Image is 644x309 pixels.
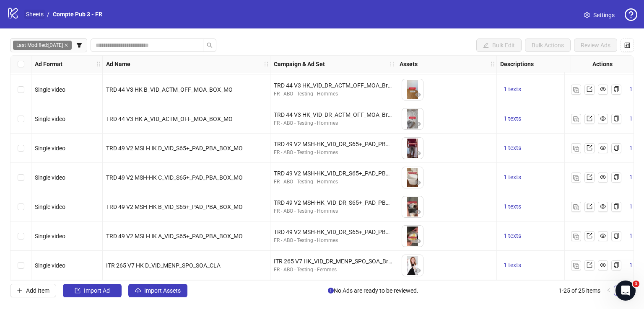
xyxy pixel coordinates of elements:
[573,263,579,269] img: Duplicate
[75,288,80,294] span: import
[274,198,392,207] div: TRD 49 V2 MSH-HK_VID_DR_S65+_PAD_PBA_Broad_FR
[476,39,522,52] button: Bulk Edit
[35,59,62,69] strong: Ad Format
[207,42,213,48] span: search
[10,104,31,134] div: Select row 20
[504,232,521,239] span: 1 texts
[10,284,56,297] button: Add Item
[413,207,423,217] button: Preview
[106,116,233,122] span: TRD 44 V3 HK A_VID_ACTM_OFF_MOA_BOX_MO
[274,59,325,69] strong: Campaign & Ad Set
[504,86,521,93] span: 1 texts
[274,90,392,98] div: FR - ABO - Testing - Hommes
[144,287,181,294] span: Import Assets
[625,8,637,21] span: question-circle
[106,174,243,181] span: TRD 49 V2 MSH-HK C_VID_S65+_PAD_PBA_BOX_MO
[328,288,334,294] span: info-circle
[10,192,31,221] div: Select row 23
[389,61,395,67] span: holder
[35,262,65,269] span: Single video
[558,286,600,296] li: 1-25 of 25 items
[402,226,423,247] img: Asset 1
[63,284,122,297] button: Import Ad
[274,139,392,149] div: TRD 49 V2 MSH-HK_VID_DR_S65+_PAD_PBA_Broad_FR
[10,75,31,104] div: Select row 19
[600,174,606,180] span: eye
[402,79,423,100] img: Asset 1
[615,281,636,301] iframe: Intercom live chat
[573,234,579,239] img: Duplicate
[413,149,423,159] button: Preview
[600,86,606,92] span: eye
[64,43,68,47] span: close
[274,257,392,266] div: ITR 265 V7 HK_VID_DR_MENP_SPO_SOA_Broad_FR
[587,203,592,209] span: export
[600,203,606,209] span: eye
[606,288,611,293] span: left
[587,233,592,239] span: export
[106,59,130,69] strong: Ad Name
[402,138,423,159] img: Asset 1
[573,146,579,152] img: Duplicate
[413,178,423,188] button: Preview
[571,173,581,183] button: Duplicate
[76,42,82,48] span: filter
[571,143,581,153] button: Duplicate
[274,266,392,274] div: FR - ABO - Testing - Femmes
[613,262,619,268] span: copy
[274,149,392,157] div: FR - ABO - Testing - Hommes
[500,143,525,153] button: 1 texts
[614,286,623,295] a: 1
[413,237,423,247] button: Preview
[571,85,581,95] button: Duplicate
[500,114,525,124] button: 1 texts
[577,8,621,22] a: Settings
[106,86,233,93] span: TRD 44 V3 HK B_VID_ACTM_OFF_MOA_BOX_MO
[504,144,521,151] span: 1 texts
[269,61,275,67] span: holder
[328,286,418,295] span: No Ads are ready to be reviewed.
[613,233,619,239] span: copy
[395,61,401,67] span: holder
[24,10,45,19] a: Sheets
[35,145,65,152] span: Single video
[274,81,392,90] div: TRD 44 V3 HK_VID_DR_ACTM_OFF_MOA_Broad_FR
[10,56,31,72] div: Select all rows
[584,12,590,18] span: setting
[504,262,521,268] span: 1 texts
[35,116,65,122] span: Single video
[571,202,581,212] button: Duplicate
[415,238,421,244] span: eye
[415,180,421,185] span: eye
[415,268,421,273] span: eye
[415,150,421,156] span: eye
[402,167,423,188] img: Asset 1
[128,284,187,297] button: Import Assets
[500,85,525,95] button: 1 texts
[496,61,501,67] span: holder
[573,175,579,181] img: Duplicate
[263,61,269,67] span: holder
[10,163,31,192] div: Select row 22
[573,87,579,93] img: Duplicate
[10,221,31,251] div: Select row 24
[624,42,630,48] span: control
[573,116,579,122] img: Duplicate
[13,41,72,50] span: Last Modified: [DATE]
[600,116,606,121] span: eye
[613,116,619,121] span: copy
[51,10,104,19] a: Compte Pub 3 - FR
[500,173,525,183] button: 1 texts
[35,203,65,210] span: Single video
[613,174,619,180] span: copy
[274,207,392,215] div: FR - ABO - Testing - Hommes
[106,233,243,239] span: TRD 49 V2 MSH-HK A_VID_S65+_PAD_PBA_BOX_MO
[402,196,423,217] img: Asset 1
[415,209,421,215] span: eye
[571,260,581,270] button: Duplicate
[490,61,496,67] span: holder
[573,204,579,210] img: Duplicate
[402,255,423,276] img: Asset 1
[415,121,421,127] span: eye
[413,266,423,276] button: Preview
